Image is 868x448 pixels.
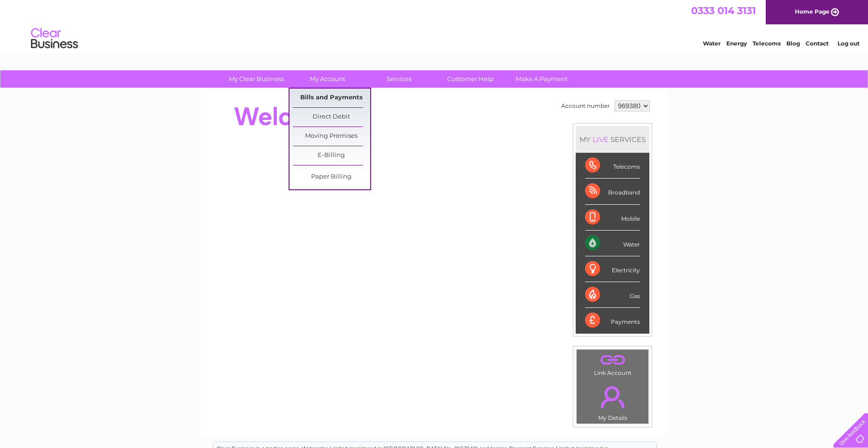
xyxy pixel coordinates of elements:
[293,89,370,107] a: Bills and Payments
[30,24,78,53] img: logo.png
[585,231,640,256] div: Water
[293,108,370,127] a: Direct Debit
[585,205,640,231] div: Mobile
[576,126,649,153] div: MY SERVICES
[838,40,860,47] a: Log out
[591,135,610,144] div: LIVE
[579,352,646,368] a: .
[293,168,370,187] a: Paper Billing
[503,70,580,88] a: Make A Payment
[576,349,649,379] td: Link Account
[218,70,295,88] a: My Clear Business
[579,381,646,413] a: .
[585,256,640,282] div: Electricity
[753,40,781,47] a: Telecoms
[293,146,370,165] a: E-Billing
[726,40,747,47] a: Energy
[585,308,640,333] div: Payments
[786,40,800,47] a: Blog
[432,70,509,88] a: Customer Help
[293,127,370,146] a: Moving Premises
[213,5,656,45] div: Clear Business is a trading name of Verastar Limited (registered in [GEOGRAPHIC_DATA] No. 3667643...
[806,40,829,47] a: Contact
[576,378,649,424] td: My Details
[585,179,640,204] div: Broadband
[360,70,438,88] a: Services
[703,40,721,47] a: Water
[559,98,612,114] td: Account number
[691,5,756,16] a: 0333 014 3131
[289,70,366,88] a: My Account
[585,282,640,308] div: Gas
[585,153,640,179] div: Telecoms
